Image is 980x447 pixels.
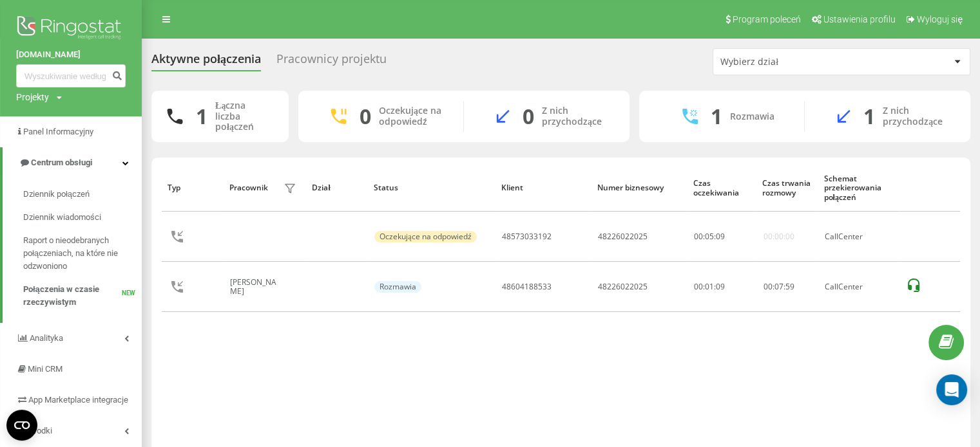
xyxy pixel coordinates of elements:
[23,188,90,201] span: Dziennik połączeń
[542,105,610,127] div: Z nich przychodzące
[764,282,794,291] div: : :
[936,374,967,405] div: Open Intercom Messenger
[762,179,811,197] div: Czas trwania rozmowy
[502,282,552,291] div: 48604188533
[16,48,126,61] a: [DOMAIN_NAME]
[716,231,725,242] span: 09
[16,91,49,104] div: Projekty
[30,333,63,343] span: Analityka
[374,231,476,242] div: Oczekujące na odpowiedź
[598,282,648,291] div: 48226022025
[28,395,128,405] span: App Marketplace integracje
[730,111,774,122] div: Rozmawia
[720,57,874,68] div: Wybierz dział
[764,281,773,292] span: 00
[693,179,750,197] div: Czas oczekiwania
[705,231,714,242] span: 05
[825,282,892,291] div: CallCenter
[360,104,371,129] div: 0
[374,281,421,293] div: Rozmawia
[28,364,62,374] span: Mini CRM
[16,64,126,87] input: Wyszukiwanie według numeru
[151,52,261,72] div: Aktywne połączenia
[196,104,207,129] div: 1
[502,232,552,241] div: 48573033192
[523,104,534,129] div: 0
[774,281,783,292] span: 07
[23,211,101,224] span: Dziennik wiadomości
[229,183,268,192] div: Pracownik
[379,105,444,127] div: Oczekujące na odpowiedź
[917,14,963,24] span: Wyloguj się
[23,127,93,136] span: Panel Informacyjny
[23,278,142,314] a: Połączenia w czasie rzeczywistymNEW
[823,174,892,202] div: Schemat przekierowania połączeń
[23,206,142,229] a: Dziennik wiadomości
[694,231,703,242] span: 00
[823,14,896,24] span: Ustawienia profilu
[825,232,892,241] div: CallCenter
[863,104,875,129] div: 1
[711,104,722,129] div: 1
[215,100,273,132] div: Łączna liczba połączeń
[16,13,126,45] img: Ringostat logo
[6,410,37,441] button: Open CMP widget
[785,281,794,292] span: 59
[276,52,387,72] div: Pracownicy projektu
[374,183,489,192] div: Status
[694,232,725,241] div: : :
[764,232,794,241] div: 00:00:00
[733,14,801,24] span: Program poleceń
[23,183,142,206] a: Dziennik połączeń
[501,183,585,192] div: Klient
[23,283,122,309] span: Połączenia w czasie rzeczywistym
[168,183,216,192] div: Typ
[312,183,361,192] div: Dział
[883,105,951,127] div: Z nich przychodzące
[31,158,92,167] span: Centrum obsługi
[23,229,142,278] a: Raport o nieodebranych połączeniach, na które nie odzwoniono
[230,278,280,296] div: [PERSON_NAME]
[3,147,142,178] a: Centrum obsługi
[694,282,749,291] div: 00:01:09
[29,426,52,435] span: Środki
[598,232,648,241] div: 48226022025
[597,183,681,192] div: Numer biznesowy
[23,234,135,273] span: Raport o nieodebranych połączeniach, na które nie odzwoniono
